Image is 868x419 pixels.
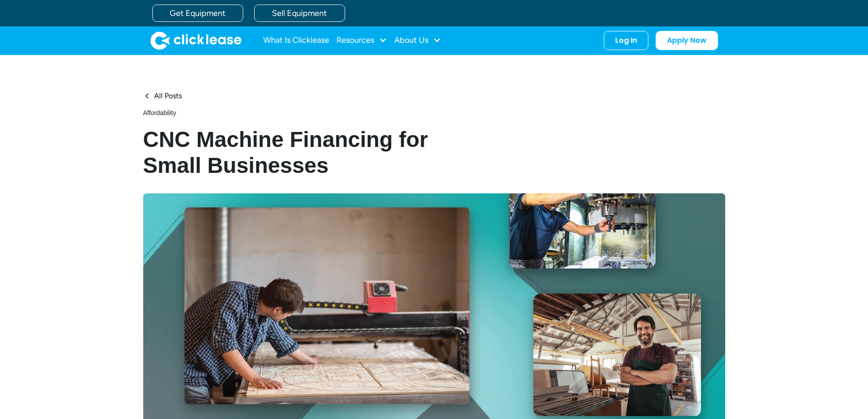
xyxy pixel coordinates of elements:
[151,31,241,50] a: home
[151,31,241,50] img: Clicklease logo
[143,126,492,179] h1: CNC Machine Financing for Small Businesses
[154,91,182,101] div: All Posts
[152,5,243,22] a: Get Equipment
[336,31,387,50] div: Resources
[143,108,492,117] div: affordability
[656,31,718,50] a: Apply Now
[615,36,637,45] div: Log In
[394,31,441,50] div: About Us
[254,5,345,22] a: Sell Equipment
[263,31,329,50] a: What Is Clicklease
[143,91,182,101] a: All Posts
